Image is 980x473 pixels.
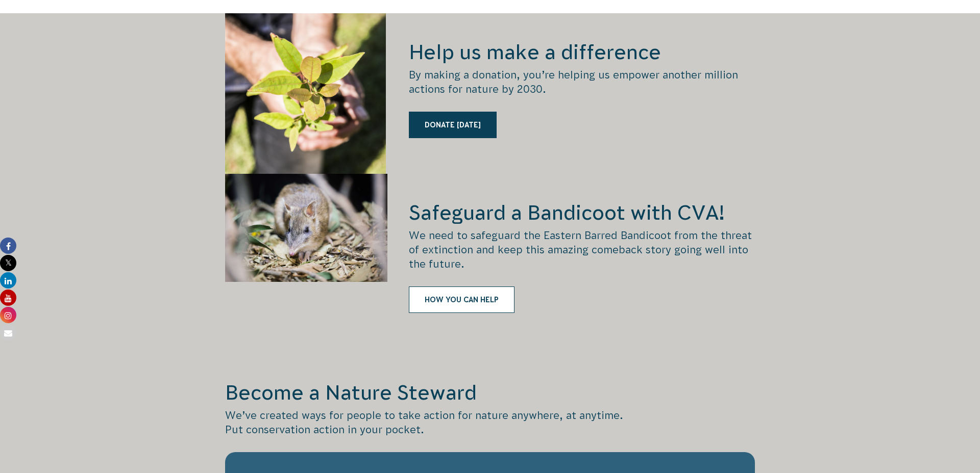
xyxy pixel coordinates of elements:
p: By making a donation, you’re helping us empower another million actions for nature by 2030. [409,68,755,96]
p: We need to safeguard the Eastern Barred Bandicoot from the threat of extinction and keep this ama... [409,228,755,271]
h2: Become a Nature Steward [225,379,755,406]
h2: Safeguard a Bandicoot with CVA! [409,199,755,226]
p: We’ve created ways for people to take action for nature anywhere, at anytime. Put conservation ac... [225,408,755,437]
a: Donate [DATE] [409,112,497,138]
h2: Help us make a difference [409,39,755,65]
a: HOW YOU CAN HELP [409,286,514,313]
